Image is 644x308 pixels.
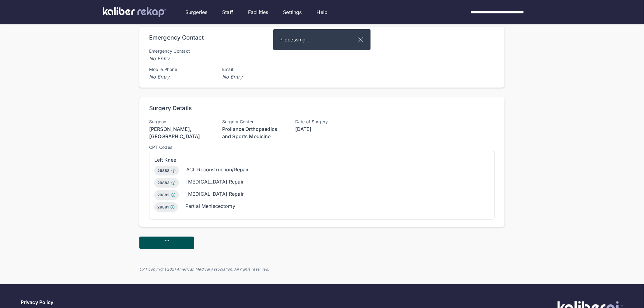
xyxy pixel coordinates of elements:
[149,119,210,124] div: Surgeon
[171,180,176,185] img: Info.77c6ff0b.svg
[149,73,210,80] span: No Entry
[149,34,204,41] div: Emergency Contact
[154,166,179,176] div: 29888
[186,190,244,198] div: [MEDICAL_DATA] Repair
[222,67,283,72] div: Email
[154,202,178,212] div: 29881
[149,145,495,150] div: CPT Codes
[222,9,233,16] a: Staff
[149,55,210,62] span: No Entry
[186,166,249,173] div: ACL Reconstruction/Repair
[154,156,490,163] div: Left Knee
[248,9,268,16] a: Facilities
[154,190,179,200] div: 29882
[171,193,176,198] img: Info.77c6ff0b.svg
[222,125,283,140] div: Proliance Orthopaedics and Sports Medicine
[21,299,53,306] a: Privacy Policy
[186,178,244,185] div: [MEDICAL_DATA] Repair
[317,9,328,16] a: Help
[185,202,235,210] div: Partial Meniscectomy
[283,9,302,16] a: Settings
[185,9,207,16] a: Surgeries
[222,73,283,80] span: No Entry
[149,125,210,140] div: [PERSON_NAME], [GEOGRAPHIC_DATA]
[149,105,192,112] div: Surgery Details
[139,267,505,272] div: CPT copyright 2021 American Medical Association. All rights reserved.
[295,119,356,124] div: Date of Surgery
[295,125,356,133] div: [DATE]
[149,49,210,54] div: Emergency Contact
[154,178,179,188] div: 29883
[171,168,176,173] img: Info.77c6ff0b.svg
[222,119,283,124] div: Surgery Center
[279,36,357,43] span: Processing...
[170,205,175,210] img: Info.77c6ff0b.svg
[149,67,210,72] div: Mobile Phone
[103,7,166,17] img: kaliber labs logo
